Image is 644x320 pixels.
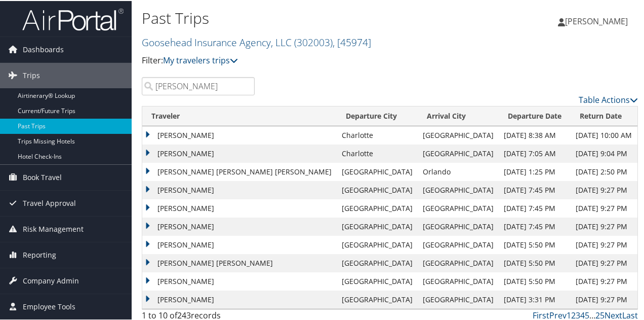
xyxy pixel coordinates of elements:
td: [DATE] 10:00 AM [571,125,637,144]
td: [GEOGRAPHIC_DATA] [337,271,418,290]
td: [PERSON_NAME] [142,235,337,253]
a: 25 [595,309,605,320]
td: [PERSON_NAME] [142,217,337,235]
p: Filter: [142,53,472,66]
th: Arrival City: activate to sort column ascending [418,105,499,125]
td: [DATE] 5:50 PM [499,253,571,271]
td: [DATE] 9:27 PM [571,235,637,253]
td: [GEOGRAPHIC_DATA] [418,271,499,290]
td: [PERSON_NAME] [142,198,337,217]
span: 243 [177,309,191,320]
td: [PERSON_NAME] [142,180,337,198]
td: [GEOGRAPHIC_DATA] [337,217,418,235]
td: [GEOGRAPHIC_DATA] [418,235,499,253]
td: [GEOGRAPHIC_DATA] [337,253,418,271]
td: [DATE] 7:45 PM [499,198,571,217]
td: [DATE] 8:38 AM [499,125,571,144]
th: Departure City: activate to sort column ascending [337,105,418,125]
a: 1 [567,309,571,320]
td: [GEOGRAPHIC_DATA] [418,290,499,308]
a: First [533,309,549,320]
span: Trips [23,62,40,87]
td: [GEOGRAPHIC_DATA] [337,162,418,180]
span: ( 302003 ) [294,34,333,48]
a: Prev [549,309,567,320]
td: [GEOGRAPHIC_DATA] [418,125,499,144]
td: [DATE] 2:50 PM [571,162,637,180]
td: [GEOGRAPHIC_DATA] [337,180,418,198]
td: [DATE] 9:27 PM [571,217,637,235]
td: [DATE] 5:50 PM [499,235,571,253]
td: [PERSON_NAME] [142,271,337,290]
span: Dashboards [23,36,64,61]
td: [GEOGRAPHIC_DATA] [418,198,499,217]
a: Table Actions [579,93,638,104]
td: [GEOGRAPHIC_DATA] [418,253,499,271]
span: Travel Approval [23,190,76,215]
td: [DATE] 9:27 PM [571,180,637,198]
img: airportal-logo.png [22,7,124,30]
td: [GEOGRAPHIC_DATA] [337,235,418,253]
td: [PERSON_NAME] [PERSON_NAME] [142,253,337,271]
td: [DATE] 9:27 PM [571,253,637,271]
td: Orlando [418,162,499,180]
a: My travelers trips [163,54,238,65]
td: [PERSON_NAME] [142,144,337,162]
a: Last [622,309,638,320]
a: 3 [576,309,580,320]
span: Book Travel [23,164,62,189]
a: 2 [571,309,576,320]
td: [PERSON_NAME] [142,125,337,144]
td: Charlotte [337,125,418,144]
th: Return Date: activate to sort column ascending [571,105,637,125]
th: Departure Date: activate to sort column ascending [499,105,571,125]
span: Employee Tools [23,293,75,318]
td: [DATE] 9:27 PM [571,290,637,308]
td: [GEOGRAPHIC_DATA] [337,290,418,308]
a: Goosehead Insurance Agency, LLC [142,34,371,48]
th: Traveler: activate to sort column ascending [142,105,337,125]
td: [DATE] 1:25 PM [499,162,571,180]
a: [PERSON_NAME] [558,5,638,35]
td: [GEOGRAPHIC_DATA] [418,217,499,235]
td: [GEOGRAPHIC_DATA] [418,144,499,162]
td: [DATE] 7:45 PM [499,180,571,198]
span: [PERSON_NAME] [565,15,628,26]
span: … [589,309,595,320]
span: Company Admin [23,267,79,293]
td: Charlotte [337,144,418,162]
a: Next [605,309,622,320]
td: [DATE] 9:04 PM [571,144,637,162]
span: Risk Management [23,216,84,241]
td: [DATE] 7:45 PM [499,217,571,235]
td: [DATE] 3:31 PM [499,290,571,308]
td: [DATE] 9:27 PM [571,271,637,290]
span: , [ 45974 ] [333,34,371,48]
td: [DATE] 5:50 PM [499,271,571,290]
td: [GEOGRAPHIC_DATA] [337,198,418,217]
a: 5 [585,309,589,320]
input: Search Traveler or Arrival City [142,76,255,94]
td: [PERSON_NAME] [142,290,337,308]
td: [DATE] 9:27 PM [571,198,637,217]
td: [PERSON_NAME] [PERSON_NAME] [PERSON_NAME] [142,162,337,180]
span: Reporting [23,241,56,267]
td: [DATE] 7:05 AM [499,144,571,162]
a: 4 [580,309,585,320]
td: [GEOGRAPHIC_DATA] [418,180,499,198]
h1: Past Trips [142,7,472,28]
